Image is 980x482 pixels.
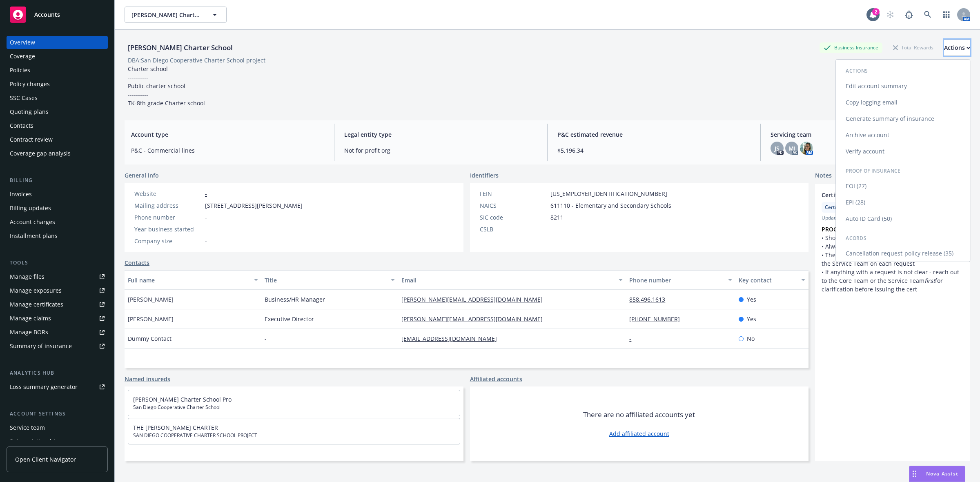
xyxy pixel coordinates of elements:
[7,3,108,26] a: Accounts
[944,40,970,56] button: Actions
[265,315,314,323] span: Executive Director
[583,410,695,420] span: There are no affiliated accounts yet
[7,369,108,377] div: Analytics hub
[815,184,970,300] div: Certificates of InsuranceCertificatesUpdatedby [PERSON_NAME] on [DATE] 5:08 PMPROCESSING• Show th...
[10,229,58,242] div: Installment plans
[836,143,970,160] a: Verify account
[550,225,552,233] span: -
[265,295,325,304] span: Business/HR Manager
[7,188,108,201] a: Invoices
[822,225,964,293] p: • Show the minimum limits requested • Show only the coverages requested • Always attach the appli...
[131,146,324,155] span: P&C - Commercial lines
[7,270,108,283] a: Manage files
[924,277,935,284] em: first
[7,410,108,418] div: Account settings
[7,298,108,311] a: Manage certificates
[836,245,970,262] a: Cancellation request-policy release (35)
[926,470,958,477] span: Nova Assist
[609,429,669,438] a: Add affiliated account
[836,78,970,94] a: Edit account summary
[7,119,108,132] a: Contacts
[550,201,671,210] span: 611110 - Elementary and Secondary Schools
[401,276,614,284] div: Email
[134,189,202,198] div: Website
[133,424,218,431] a: THE [PERSON_NAME] CHARTER
[261,270,398,290] button: Title
[10,91,38,104] div: SSC Cases
[825,204,851,211] span: Certificates
[10,215,55,229] div: Account charges
[7,202,108,215] a: Billing updates
[10,64,30,77] div: Policies
[480,201,547,210] div: NAICS
[10,202,51,215] div: Billing updates
[909,466,965,482] button: Nova Assist
[629,276,723,284] div: Phone number
[401,335,503,342] a: [EMAIL_ADDRESS][DOMAIN_NAME]
[944,40,970,56] div: Actions
[836,178,970,194] a: EOI (27)
[134,225,202,233] div: Year business started
[128,65,205,107] span: Charter school ---------- Public charter school ---------- TK-8th grade Charter school
[626,270,735,290] button: Phone number
[836,194,970,211] a: EPI (28)
[131,130,324,139] span: Account type
[10,380,78,393] div: Loss summary generator
[846,235,866,242] span: Acords
[134,237,202,245] div: Company size
[480,189,547,198] div: FEIN
[629,295,672,303] a: 858.496.1613
[480,225,547,233] div: CSLB
[747,315,756,323] span: Yes
[7,50,108,63] a: Coverage
[133,432,455,439] span: SAN DIEGO COOPERATIVE CHARTER SCHOOL PROJECT
[788,144,795,153] span: MJ
[7,105,108,118] a: Quoting plans
[134,201,202,210] div: Mailing address
[344,146,537,155] span: Not for profit org
[10,119,33,132] div: Contacts
[344,130,537,139] span: Legal entity type
[128,56,265,64] div: DBA: San Diego Cooperative Charter School project
[7,284,108,297] span: Manage exposures
[938,7,955,23] a: Switch app
[822,214,964,222] span: Updated by [PERSON_NAME] on [DATE] 5:08 PM
[470,171,499,180] span: Identifiers
[205,237,207,245] span: -
[557,130,751,139] span: P&C estimated revenue
[7,326,108,339] a: Manage BORs
[7,78,108,91] a: Policy changes
[265,276,386,284] div: Title
[128,315,174,323] span: [PERSON_NAME]
[131,11,202,19] span: [PERSON_NAME] Charter School
[557,146,751,155] span: $5,196.34
[775,144,780,153] span: JS
[10,105,49,118] div: Quoting plans
[747,295,756,304] span: Yes
[125,42,236,53] div: [PERSON_NAME] Charter School
[401,315,549,323] a: [PERSON_NAME][EMAIL_ADDRESS][DOMAIN_NAME]
[822,191,942,199] span: Certificates of Insurance
[10,36,35,49] div: Overview
[7,435,108,448] a: Sales relationships
[7,380,108,393] a: Loss summary generator
[10,435,62,448] div: Sales relationships
[550,213,563,222] span: 8211
[7,36,108,49] a: Overview
[205,213,207,222] span: -
[10,78,50,91] div: Policy changes
[7,176,108,184] div: Billing
[7,229,108,242] a: Installment plans
[836,211,970,227] a: Auto ID Card (50)
[10,133,53,146] div: Contract review
[747,334,755,343] span: No
[7,215,108,229] a: Account charges
[398,270,626,290] button: Email
[470,375,522,383] a: Affiliated accounts
[265,334,267,343] span: -
[401,295,549,303] a: [PERSON_NAME][EMAIL_ADDRESS][DOMAIN_NAME]
[7,64,108,77] a: Policies
[800,142,813,155] img: photo
[820,42,882,53] div: Business Insurance
[10,270,45,283] div: Manage files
